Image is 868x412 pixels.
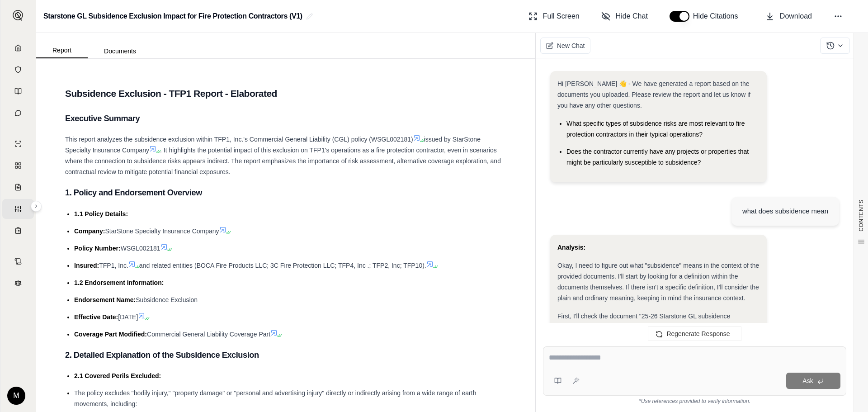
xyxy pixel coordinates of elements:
span: Policy Number: [74,245,121,252]
span: What specific types of subsidence risks are most relevant to fire protection contractors in their... [566,120,745,138]
a: Documents Vault [2,60,34,80]
a: Home [2,38,34,58]
span: First, I'll check the document "25-26 Starstone GL subsidence exclusion.pdf" to see if it defines... [557,313,751,341]
div: what does subsidence mean [742,206,828,217]
a: Contract Analysis [2,251,34,271]
span: [DATE] [118,313,138,321]
h3: Executive Summary [65,110,506,127]
a: Claim Coverage [2,177,34,197]
strong: Analysis: [557,244,585,251]
button: Expand sidebar [9,6,27,24]
span: 1.1 Policy Details: [74,210,128,218]
a: Legal Search Engine [2,273,34,293]
span: Does the contractor currently have any projects or properties that might be particularly suscepti... [566,148,749,166]
button: New Chat [540,38,590,54]
span: Subsidence Exclusion [136,296,198,303]
button: Expand sidebar [31,201,42,212]
h2: Starstone GL Subsidence Exclusion Impact for Fire Protection Contractors (V1) [43,8,302,24]
span: New Chat [557,41,585,50]
span: The policy excludes "bodily injury," "property damage" or "personal and advertising injury" direc... [74,389,476,407]
span: StarStone Specialty Insurance Company [105,227,219,235]
span: Download [780,11,812,22]
a: Custom Report [2,199,34,219]
img: Expand sidebar [13,10,24,21]
button: Documents [88,44,152,58]
button: Ask [786,373,840,389]
div: M [7,387,25,405]
h2: Subsidence Exclusion - TFP1 Report - Elaborated [65,84,506,103]
button: Full Screen [525,7,583,25]
span: WSGL002181 [121,245,160,252]
div: *Use references provided to verify information. [543,396,846,405]
span: TFP1, Inc. [99,262,128,269]
button: Report [36,43,88,58]
a: Policy Comparisons [2,156,34,175]
span: Okay, I need to figure out what "subsidence" means in the context of the provided documents. I'll... [557,262,759,302]
button: Regenerate Response [648,327,741,341]
span: Ask [802,377,813,384]
span: Endorsement Name: [74,296,136,303]
span: 1.2 Endorsement Information: [74,279,164,286]
span: issued by StarStone Specialty Insurance Company [65,136,481,154]
a: Single Policy [2,134,34,154]
span: . It highlights the potential impact of this exclusion on TFP1's operations as a fire protection ... [65,147,501,175]
span: Insured: [74,262,99,269]
span: Company: [74,227,105,235]
span: and related entities (BOCA Fire Products LLC; 3C Fire Protection LLC; TFP4, Inc .; TFP2, Inc; TFP... [139,262,426,269]
a: Chat [2,103,34,123]
span: Commercial General Liability Coverage Part [147,331,270,338]
button: Hide Chat [598,7,651,25]
span: Regenerate Response [666,330,730,337]
a: Coverage Table [2,221,34,241]
button: Download [762,7,816,25]
span: Coverage Part Modified: [74,331,147,338]
span: 2.1 Covered Perils Excluded: [74,372,161,379]
span: Hide Chat [616,11,648,22]
span: This report analyzes the subsidence exclusion within TFP1, Inc.'s Commercial General Liability (C... [65,136,413,143]
a: Prompt Library [2,81,34,101]
h3: 2. Detailed Explanation of the Subsidence Exclusion [65,347,506,363]
h3: 1. Policy and Endorsement Overview [65,185,506,201]
span: Hi [PERSON_NAME] 👋 - We have generated a report based on the documents you uploaded. Please revie... [557,80,750,109]
span: CONTENTS [858,199,865,232]
span: Hide Citations [693,11,744,22]
span: Effective Date: [74,313,118,321]
span: Full Screen [543,11,580,22]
